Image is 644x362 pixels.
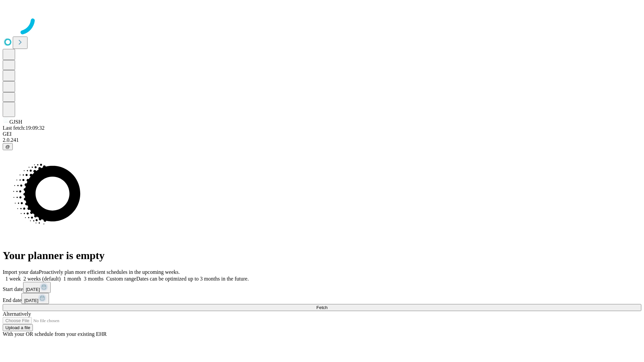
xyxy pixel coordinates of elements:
[39,269,180,275] span: Proactively plan more efficient schedules in the upcoming weeks.
[3,324,33,331] button: Upload a file
[26,287,40,292] span: [DATE]
[3,131,641,137] div: GEI
[3,269,39,275] span: Import your data
[21,293,49,304] button: [DATE]
[3,249,641,262] h1: Your planner is empty
[3,293,641,304] div: End date
[5,276,21,282] span: 1 week
[5,144,10,149] span: @
[24,298,38,303] span: [DATE]
[23,276,61,282] span: 2 weeks (default)
[84,276,104,282] span: 3 months
[23,282,51,293] button: [DATE]
[3,282,641,293] div: Start date
[63,276,81,282] span: 1 month
[9,119,22,125] span: GJSH
[106,276,136,282] span: Custom range
[136,276,249,282] span: Dates can be optimized up to 3 months in the future.
[3,137,641,143] div: 2.0.241
[3,304,641,311] button: Fetch
[3,331,107,337] span: With your OR schedule from your existing EHR
[3,143,13,150] button: @
[316,305,327,310] span: Fetch
[3,125,45,131] span: Last fetch: 19:09:32
[3,311,31,317] span: Alternatively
